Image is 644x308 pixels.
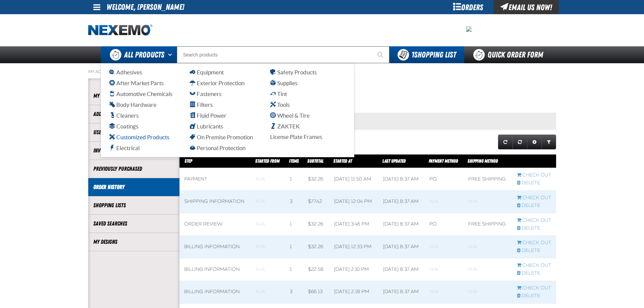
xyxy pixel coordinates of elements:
[463,281,512,304] td: Blank
[93,128,174,136] a: Users
[512,155,556,168] th: Row actions
[109,112,139,119] span: Cleaners
[109,145,140,151] span: Electrical
[411,50,414,60] strong: 1
[251,168,285,191] td: Blank
[270,91,287,97] span: Tint
[109,69,142,75] span: Adhesives
[303,236,329,258] td: $32.26
[289,158,299,164] span: Items
[190,101,213,108] span: Filters
[285,258,304,281] td: 1
[542,135,556,149] a: Expand or Collapse Grid Filters
[184,221,247,228] div: Order Review
[285,236,304,258] td: 1
[270,123,300,129] span: ZAKTEK
[303,190,329,213] td: $77.42
[378,281,425,304] td: [DATE] 8:37 AM
[190,134,253,140] span: On Premise Promotion
[307,158,324,164] a: Subtotal
[425,281,463,304] td: Blank
[463,190,512,213] td: Blank
[303,168,329,191] td: $32.26
[93,147,174,155] a: Invoice History
[329,190,378,213] td: [DATE] 12:04 PM
[378,236,425,258] td: [DATE] 8:37 AM
[329,281,378,304] td: [DATE] 2:18 PM
[109,123,138,129] span: Coatings
[517,195,551,201] a: Continue checkout started from
[425,258,463,281] td: Blank
[93,92,174,100] a: My Profile
[303,213,329,236] td: $32.26
[285,168,304,191] td: 1
[88,24,152,36] a: Home
[468,158,498,164] span: Shipping Method
[466,26,472,32] img: 30f62db305f4ced946dbffb2f45f5249.jpeg
[527,135,542,149] a: Expand or Collapse Grid Settings
[93,202,174,209] a: Shopping Lists
[429,158,458,164] span: Payment Method
[285,213,304,236] td: 1
[517,270,551,277] a: Delete checkout started from
[185,158,192,164] span: Step
[517,293,551,299] a: Delete checkout started from
[285,281,304,304] td: 3
[190,69,224,75] span: Equipment
[378,168,425,191] td: [DATE] 8:37 AM
[333,158,352,164] a: Started At
[93,110,174,118] a: Address Book
[463,258,512,281] td: Blank
[329,258,378,281] td: [DATE] 2:10 PM
[498,135,513,149] a: Refresh grid action
[329,168,378,191] td: [DATE] 11:50 AM
[303,281,329,304] td: $66.13
[270,101,290,108] span: Tools
[255,158,280,164] span: Started From
[184,266,247,273] div: Billing Information
[378,258,425,281] td: [DATE] 8:37 AM
[463,213,512,236] td: Free Shipping
[378,213,425,236] td: [DATE] 8:37 AM
[109,91,172,97] span: Automotive Chemicals
[270,112,310,119] span: Wheel & Tire
[109,80,164,86] span: After Market Parts
[88,69,556,74] nav: Breadcrumbs
[93,183,174,191] a: Order History
[517,203,551,209] a: Delete checkout started from
[177,46,389,63] input: Search
[303,258,329,281] td: $22.58
[184,176,247,183] div: Payment
[270,80,297,86] span: Supplies
[190,123,223,129] span: Lubricants
[329,236,378,258] td: [DATE] 12:33 PM
[270,134,322,140] span: License Plate Frames
[93,220,174,228] a: Saved Searches
[190,91,221,97] span: Fasteners
[463,168,512,191] td: Free Shipping
[373,46,389,63] button: Start Searching
[378,190,425,213] td: [DATE] 8:37 AM
[517,247,551,254] a: Delete checkout started from
[93,165,174,173] a: Previously Purchased
[184,198,247,205] div: Shipping Information
[389,46,464,63] button: You have 1 Shopping List. Open to view details
[382,158,406,164] a: Last Updated
[93,238,174,246] a: My Designs
[190,112,226,119] span: Fluid Power
[88,69,116,74] a: My Account
[512,135,527,149] a: Reset grid action
[109,101,157,108] span: Body Hardware
[251,236,285,258] td: Blank
[463,236,512,258] td: Blank
[517,240,551,246] a: Continue checkout started from
[270,69,317,75] span: Safety Products
[184,289,247,295] div: Billing Information
[190,80,244,86] span: Exterior Protection
[251,281,285,304] td: Blank
[251,190,285,213] td: Blank
[184,244,247,250] div: Billing Information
